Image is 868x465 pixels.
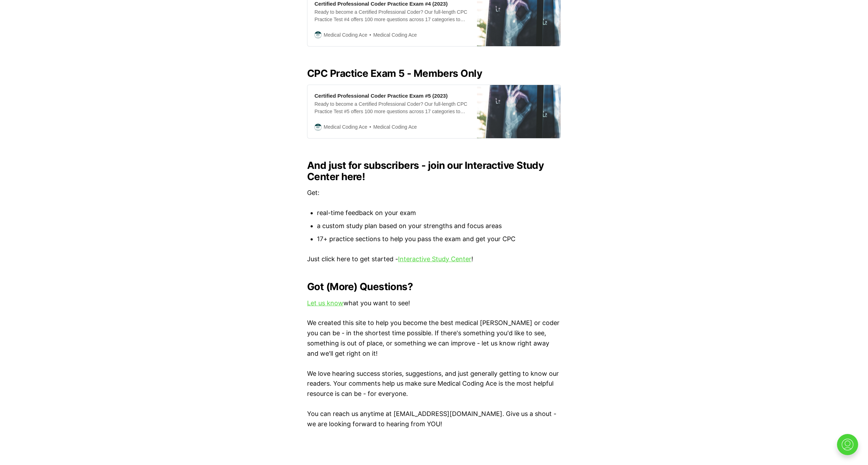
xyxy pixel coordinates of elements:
h2: And just for subscribers - join our Interactive Study Center here! [307,160,561,182]
p: what you want to see! [307,298,561,308]
span: Medical Coding Ace [367,123,417,131]
h2: CPC Practice Exam 5 - Members Only [307,68,561,79]
a: Certified Professional Coder Practice Exam #5 (2023)Ready to become a Certified Professional Code... [307,85,561,139]
li: a custom study plan based on your strengths and focus areas [317,221,561,231]
div: Certified Professional Coder Practice Exam #5 (2023) [314,92,448,99]
p: We love hearing success stories, suggestions, and just generally getting to know our readers. You... [307,369,561,399]
p: Just click here to get started - ! [307,254,561,264]
p: We created this site to help you become the best medical [PERSON_NAME] or coder you can be - in t... [307,318,561,359]
h2: Got (More) Questions? [307,281,561,292]
a: Interactive Study Center [398,255,471,263]
iframe: portal-trigger [831,430,868,465]
span: Medical Coding Ace [367,31,417,39]
p: You can reach us anytime at [EMAIL_ADDRESS][DOMAIN_NAME]. Give us a shout - we are looking forwar... [307,409,561,429]
a: Let us know [307,299,343,307]
div: Ready to become a Certified Professional Coder? Our full-length CPC Practice Test #4 offers 100 m... [314,8,470,23]
p: Get: [307,188,561,198]
div: Ready to become a Certified Professional Coder? Our full-length CPC Practice Test #5 offers 100 m... [314,100,470,115]
li: real-time feedback on your exam [317,208,561,218]
span: Medical Coding Ace [324,123,367,131]
span: Medical Coding Ace [324,31,367,39]
li: 17+ practice sections to help you pass the exam and get your CPC [317,234,561,244]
